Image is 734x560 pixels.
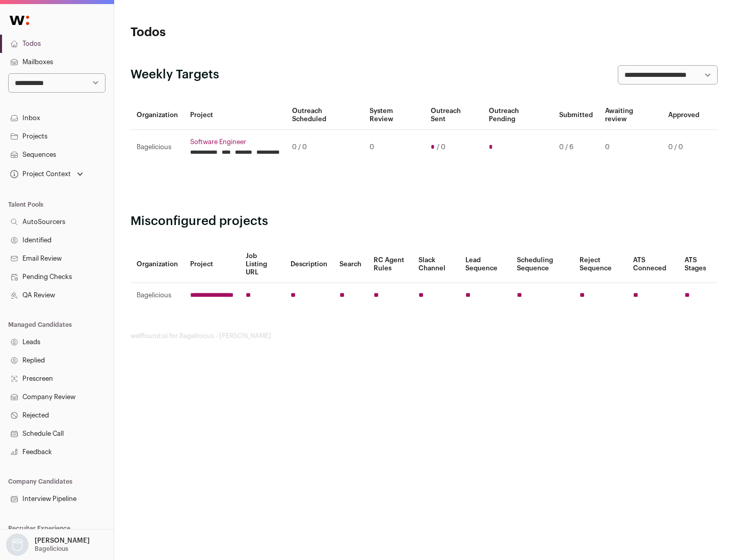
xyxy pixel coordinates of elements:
th: Project [184,101,286,130]
th: Lead Sequence [459,246,511,283]
th: RC Agent Rules [368,246,412,283]
td: Bagelicious [130,130,184,165]
p: Bagelicious [35,545,68,553]
span: / 0 [437,143,445,151]
th: Reject Sequence [573,246,627,283]
div: Project Context [8,170,71,178]
th: Search [333,246,368,283]
a: Software Engineer [190,138,280,146]
img: nopic.png [6,534,29,556]
td: 0 [599,130,662,165]
button: Open dropdown [8,167,85,181]
h1: Todos [130,24,326,41]
th: Outreach Scheduled [286,101,363,130]
td: 0 / 6 [553,130,599,165]
td: 0 / 0 [662,130,705,165]
th: System Review [363,101,424,130]
p: [PERSON_NAME] [35,537,90,545]
th: Approved [662,101,705,130]
th: Awaiting review [599,101,662,130]
th: ATS Stages [678,246,718,283]
h2: Weekly Targets [130,67,219,83]
th: Outreach Pending [483,101,553,130]
th: Outreach Sent [425,101,483,130]
th: Submitted [553,101,599,130]
th: Slack Channel [412,246,459,283]
td: 0 / 0 [286,130,363,165]
th: Job Listing URL [240,246,284,283]
img: Wellfound [4,10,35,31]
th: Scheduling Sequence [511,246,573,283]
footer: wellfound:ai for Bagelicious - [PERSON_NAME] [130,332,718,340]
th: Organization [130,246,184,283]
h2: Misconfigured projects [130,213,718,230]
td: Bagelicious [130,283,184,308]
th: Organization [130,101,184,130]
th: ATS Conneced [627,246,678,283]
td: 0 [363,130,424,165]
th: Description [284,246,333,283]
th: Project [184,246,240,283]
button: Open dropdown [4,534,92,556]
